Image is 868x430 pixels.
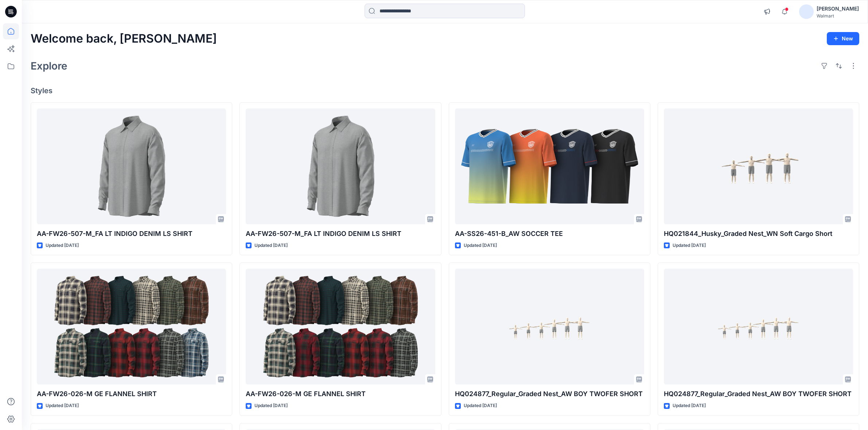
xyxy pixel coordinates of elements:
[254,242,288,249] p: Updated [DATE]
[246,389,435,399] p: AA-FW26-026-M GE FLANNEL SHIRT
[817,13,859,19] div: Walmart
[455,389,644,399] p: HQ024877_Regular_Graded Nest_AW BOY TWOFER SHORT
[464,402,497,410] p: Updated [DATE]
[464,242,497,249] p: Updated [DATE]
[37,229,226,239] p: AA-FW26-507-M_FA LT INDIGO DENIM LS SHIRT
[254,402,288,410] p: Updated [DATE]
[37,109,226,224] a: AA-FW26-507-M_FA LT INDIGO DENIM LS SHIRT
[664,229,853,239] p: HQ021844_Husky_Graded Nest_WN Soft Cargo Short
[246,269,435,384] a: AA-FW26-026-M GE FLANNEL SHIRT
[246,229,435,239] p: AA-FW26-507-M_FA LT INDIGO DENIM LS SHIRT
[46,242,79,249] p: Updated [DATE]
[827,32,859,45] button: New
[673,242,706,249] p: Updated [DATE]
[673,402,706,410] p: Updated [DATE]
[31,86,859,95] h4: Styles
[455,269,644,384] a: HQ024877_Regular_Graded Nest_AW BOY TWOFER SHORT
[664,389,853,399] p: HQ024877_Regular_Graded Nest_AW BOY TWOFER SHORT
[246,109,435,224] a: AA-FW26-507-M_FA LT INDIGO DENIM LS SHIRT
[37,269,226,384] a: AA-FW26-026-M GE FLANNEL SHIRT
[455,109,644,224] a: AA-SS26-451-B_AW SOCCER TEE
[664,109,853,224] a: HQ021844_Husky_Graded Nest_WN Soft Cargo Short
[46,402,79,410] p: Updated [DATE]
[664,269,853,384] a: HQ024877_Regular_Graded Nest_AW BOY TWOFER SHORT
[37,389,226,399] p: AA-FW26-026-M GE FLANNEL SHIRT
[455,229,644,239] p: AA-SS26-451-B_AW SOCCER TEE
[799,4,814,19] img: avatar
[31,60,67,72] h2: Explore
[817,4,859,13] div: [PERSON_NAME]
[31,32,217,46] h2: Welcome back, [PERSON_NAME]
